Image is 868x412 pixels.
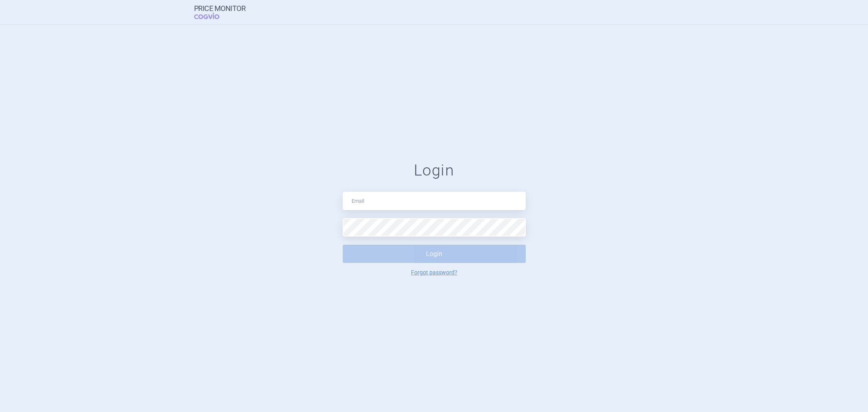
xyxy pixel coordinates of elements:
button: Login [343,245,526,263]
input: Email [343,192,526,210]
h1: Login [343,161,526,180]
span: COGVIO [194,13,231,19]
a: Price MonitorCOGVIO [194,4,246,20]
strong: Price Monitor [194,4,246,13]
a: Forgot password? [411,270,457,275]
